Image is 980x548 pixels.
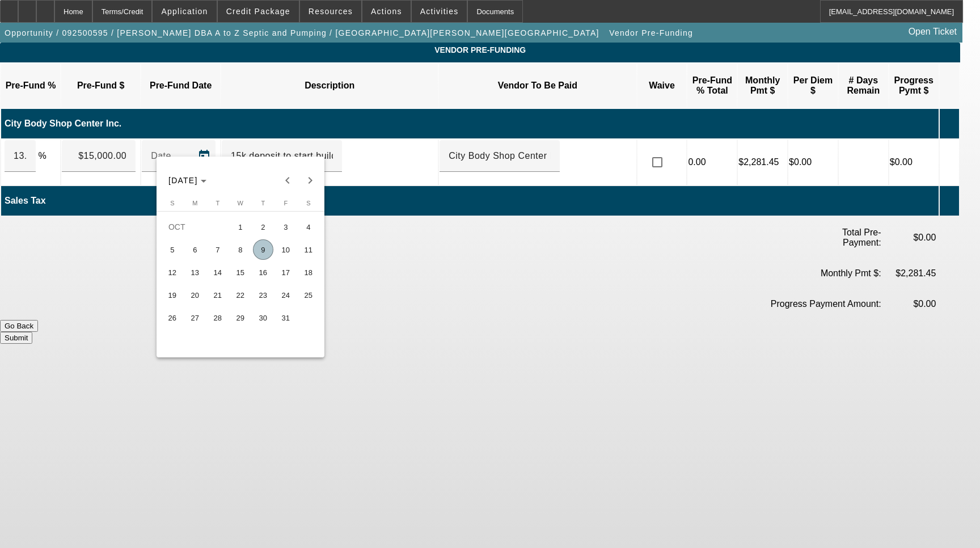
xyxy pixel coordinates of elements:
span: 23 [253,285,273,305]
button: October 7, 2025 [206,238,229,261]
button: October 5, 2025 [161,238,184,261]
span: 9 [253,239,273,260]
button: October 16, 2025 [252,261,274,284]
span: 7 [208,239,228,260]
span: 24 [276,285,296,305]
button: Previous month [276,169,299,192]
span: 14 [208,262,228,283]
span: 10 [276,239,296,260]
span: 15 [230,262,251,283]
span: 1 [230,217,251,237]
span: T [261,200,265,206]
button: October 13, 2025 [184,261,206,284]
button: October 3, 2025 [274,216,297,238]
span: 5 [162,239,183,260]
button: October 23, 2025 [252,284,274,306]
span: 16 [253,262,273,283]
span: 28 [208,307,228,328]
span: 11 [298,239,319,260]
button: October 14, 2025 [206,261,229,284]
span: 22 [230,285,251,305]
span: [DATE] [168,176,198,185]
button: October 17, 2025 [274,261,297,284]
button: October 30, 2025 [252,306,274,329]
span: T [216,200,219,206]
button: October 22, 2025 [229,284,252,306]
span: 27 [185,307,205,328]
button: October 10, 2025 [274,238,297,261]
span: 31 [276,307,296,328]
button: October 24, 2025 [274,284,297,306]
button: Choose month and year [164,170,211,191]
span: 26 [162,307,183,328]
span: S [170,200,174,206]
button: October 19, 2025 [161,284,184,306]
span: 20 [185,285,205,305]
span: 3 [276,217,296,237]
span: 6 [185,239,205,260]
button: October 26, 2025 [161,306,184,329]
td: OCT [161,216,229,238]
button: October 28, 2025 [206,306,229,329]
span: 19 [162,285,183,305]
span: 29 [230,307,251,328]
span: S [306,200,310,206]
button: Next month [299,169,322,192]
span: 4 [298,217,319,237]
button: October 31, 2025 [274,306,297,329]
button: October 27, 2025 [184,306,206,329]
span: 8 [230,239,251,260]
span: 25 [298,285,319,305]
button: October 21, 2025 [206,284,229,306]
button: October 1, 2025 [229,216,252,238]
button: October 9, 2025 [252,238,274,261]
button: October 12, 2025 [161,261,184,284]
button: October 25, 2025 [297,284,320,306]
span: F [284,200,288,206]
span: M [192,200,197,206]
button: October 15, 2025 [229,261,252,284]
button: October 29, 2025 [229,306,252,329]
button: October 11, 2025 [297,238,320,261]
span: 18 [298,262,319,283]
button: October 4, 2025 [297,216,320,238]
button: October 6, 2025 [184,238,206,261]
button: October 2, 2025 [252,216,274,238]
span: W [238,200,243,206]
span: 13 [185,262,205,283]
span: 30 [253,307,273,328]
button: October 18, 2025 [297,261,320,284]
button: October 20, 2025 [184,284,206,306]
span: 12 [162,262,183,283]
span: 21 [208,285,228,305]
button: October 8, 2025 [229,238,252,261]
span: 17 [276,262,296,283]
span: 2 [253,217,273,237]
